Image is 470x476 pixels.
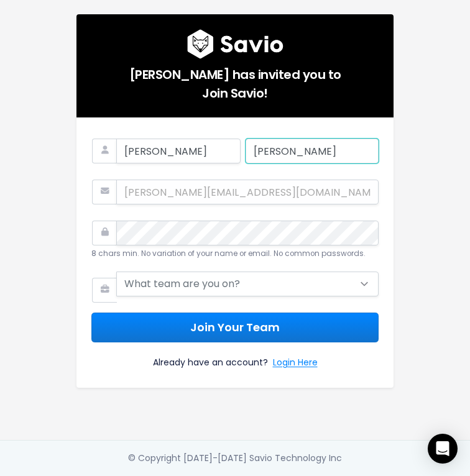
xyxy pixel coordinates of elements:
[246,139,379,163] input: Last Name
[128,451,342,466] div: © Copyright [DATE]-[DATE] Savio Technology Inc
[116,139,241,163] input: First Name
[91,59,379,103] h5: [PERSON_NAME] has invited you to Join Savio!
[91,313,379,343] button: Join Your Team
[428,434,458,464] div: Open Intercom Messenger
[187,29,283,59] img: logo600x187.a314fd40982d.png
[273,355,318,373] a: Login Here
[91,342,379,373] div: Already have an account?
[91,249,366,259] small: 8 chars min. No variation of your name or email. No common passwords.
